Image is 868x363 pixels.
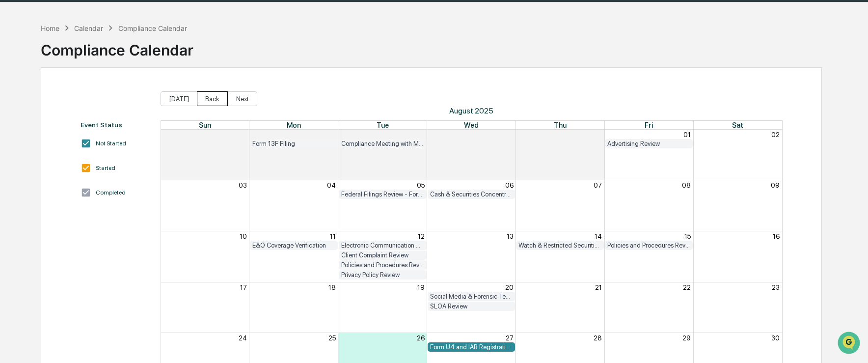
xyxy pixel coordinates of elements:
[328,334,336,342] button: 25
[594,181,602,189] button: 07
[6,120,67,138] a: 🖐️Preclearance
[430,343,513,351] div: Form U4 and IAR Registration Review
[26,45,162,55] input: Clear
[81,124,122,134] span: Attestations
[6,139,66,156] a: 🔎Data Lookup
[74,24,103,32] div: Calendar
[554,121,567,129] span: Thu
[20,124,63,134] span: Preclearance
[684,232,691,240] button: 15
[341,261,424,269] div: Policies and Procedures Review
[10,125,18,133] div: 🖐️
[417,181,425,189] button: 05
[341,242,424,249] div: Electronic Communication Review
[506,334,514,342] button: 27
[161,91,197,106] button: [DATE]
[682,181,691,189] button: 08
[594,334,602,342] button: 28
[518,242,601,249] div: Watch & Restricted Securities List
[41,24,59,32] div: Home
[118,24,187,32] div: Compliance Calendar
[41,33,193,59] div: Compliance Calendar
[341,251,424,259] div: Client Complaint Review
[327,181,336,189] button: 04
[464,121,479,129] span: Wed
[341,191,424,198] div: Federal Filings Review - Form N-PX
[239,131,247,139] button: 27
[505,181,514,189] button: 06
[161,106,783,115] span: August 2025
[81,121,151,129] div: Event Status
[607,242,690,249] div: Policies and Procedures Review
[377,121,389,129] span: Tue
[505,131,514,139] button: 30
[837,331,863,357] iframe: Open customer support
[71,125,79,133] div: 🗄️
[96,165,115,171] div: Started
[773,232,780,240] button: 16
[772,283,780,291] button: 23
[430,191,513,198] div: Cash & Securities Concentration Review
[10,143,18,151] div: 🔎
[771,181,780,189] button: 09
[228,91,257,106] button: Next
[167,78,179,90] button: Start new chat
[683,131,691,139] button: 01
[239,334,247,342] button: 24
[240,283,247,291] button: 17
[197,91,228,106] button: Back
[645,121,653,129] span: Fri
[417,334,425,342] button: 26
[507,232,514,240] button: 13
[416,131,425,139] button: 29
[595,131,602,139] button: 31
[33,85,124,93] div: We're available if you need us!
[33,75,161,85] div: Start new chat
[417,283,425,291] button: 19
[199,121,211,129] span: Sun
[595,283,602,291] button: 21
[252,140,335,147] div: Form 13F Filing
[418,232,425,240] button: 12
[69,166,119,174] a: Powered byPylon
[328,283,336,291] button: 18
[10,75,27,93] img: 1746055101610-c473b297-6a78-478c-a979-82029cc54cd1
[327,131,336,139] button: 28
[330,232,336,240] button: 11
[430,293,513,300] div: Social Media & Forensic Testing
[732,121,743,129] span: Sat
[505,283,514,291] button: 20
[67,120,126,138] a: 🗄️Attestations
[607,140,690,147] div: Advertising Review
[682,334,691,342] button: 29
[341,271,424,279] div: Privacy Policy Review
[96,140,126,147] div: Not Started
[10,21,179,36] p: How can we help?
[98,167,119,174] span: Pylon
[287,121,301,129] span: Mon
[595,232,602,240] button: 14
[771,334,780,342] button: 30
[239,181,247,189] button: 03
[683,283,691,291] button: 22
[252,242,335,249] div: E&O Coverage Verification
[240,232,247,240] button: 10
[771,131,780,139] button: 02
[430,303,513,310] div: SLOA Review
[96,189,126,196] div: Completed
[341,140,424,147] div: Compliance Meeting with Management
[20,142,62,152] span: Data Lookup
